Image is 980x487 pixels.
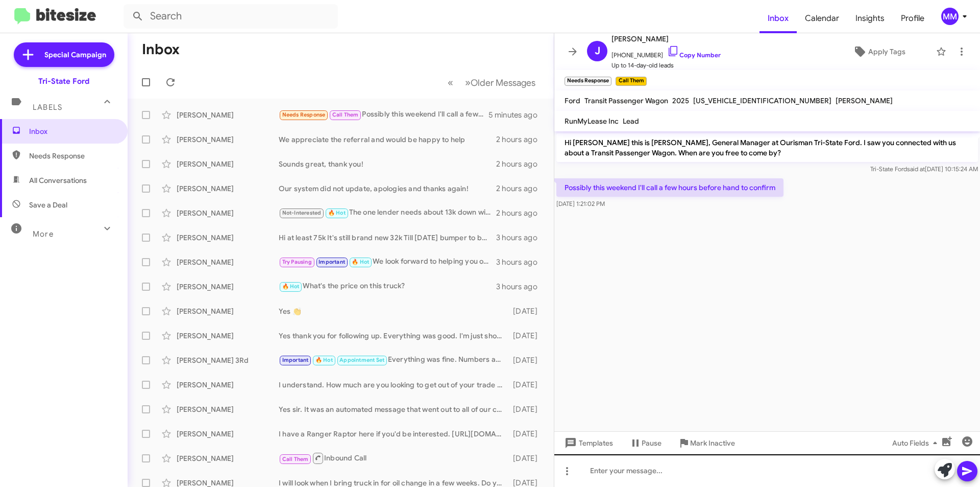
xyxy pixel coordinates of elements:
[177,355,279,365] div: [PERSON_NAME] 3Rd
[508,453,546,463] div: [DATE]
[124,4,338,29] input: Search
[332,111,359,118] span: Call Them
[279,109,488,121] div: Possibly this weekend I'll call a few hours before hand to confirm
[29,175,87,185] span: All Conversations
[847,4,893,33] a: Insights
[177,429,279,439] div: [PERSON_NAME]
[496,208,546,218] div: 2 hours ago
[508,306,546,316] div: [DATE]
[584,96,668,105] span: Transit Passenger Wagon
[562,434,613,452] span: Templates
[667,51,721,59] a: Copy Number
[279,354,508,366] div: Everything was fine. Numbers are the issue. My trade has alot of negative equity.
[177,257,279,267] div: [PERSON_NAME]
[279,331,508,341] div: Yes thank you for following up. Everything was good. I'm just shopping around a little.
[177,331,279,341] div: [PERSON_NAME]
[496,183,546,194] div: 2 hours ago
[826,42,931,61] button: Apply Tags
[177,134,279,145] div: [PERSON_NAME]
[496,233,546,243] div: 3 hours ago
[611,33,721,45] span: [PERSON_NAME]
[177,404,279,414] div: [PERSON_NAME]
[282,259,312,265] span: Try Pausing
[177,183,279,194] div: [PERSON_NAME]
[565,96,580,105] span: Ford
[868,42,905,61] span: Apply Tags
[759,4,797,33] a: Inbox
[621,434,670,452] button: Pause
[279,159,496,169] div: Sounds great, thank you!
[565,77,611,86] small: Needs Response
[14,42,114,67] a: Special Campaign
[177,306,279,316] div: [PERSON_NAME]
[642,434,661,452] span: Pause
[488,110,546,120] div: 5 minutes ago
[44,50,106,60] span: Special Campaign
[508,429,546,439] div: [DATE]
[471,77,535,88] span: Older Messages
[339,357,384,363] span: Appointment Set
[797,4,847,33] a: Calendar
[279,233,496,243] div: Hi at least 75k It's still brand new 32k Till [DATE] bumper to bumper warranty
[496,282,546,292] div: 3 hours ago
[279,404,508,414] div: Yes sir. It was an automated message that went out to all of our customers in our database.
[670,434,743,452] button: Mark Inactive
[177,282,279,292] div: [PERSON_NAME]
[496,159,546,169] div: 2 hours ago
[893,4,933,33] a: Profile
[282,210,322,216] span: Not-Interested
[672,96,689,105] span: 2025
[282,456,309,462] span: Call Them
[33,103,62,112] span: Labels
[556,200,605,207] span: [DATE] 1:21:02 PM
[907,165,925,173] span: said at
[693,96,831,105] span: [US_VEHICLE_IDENTIFICATION_NUMBER]
[554,434,621,452] button: Templates
[33,229,54,239] span: More
[29,126,116,136] span: Inbox
[496,257,546,267] div: 3 hours ago
[328,210,346,216] span: 🔥 Hot
[616,77,646,86] small: Call Them
[282,357,309,363] span: Important
[459,72,542,93] button: Next
[177,208,279,218] div: [PERSON_NAME]
[892,434,941,452] span: Auto Fields
[29,200,67,210] span: Save a Deal
[508,404,546,414] div: [DATE]
[177,159,279,169] div: [PERSON_NAME]
[556,178,783,197] p: Possibly this weekend I'll call a few hours before hand to confirm
[315,357,333,363] span: 🔥 Hot
[177,453,279,463] div: [PERSON_NAME]
[177,233,279,243] div: [PERSON_NAME]
[884,434,949,452] button: Auto Fields
[508,380,546,390] div: [DATE]
[352,259,369,265] span: 🔥 Hot
[38,76,89,86] div: Tri-State Ford
[279,183,496,194] div: Our system did not update, apologies and thanks again!
[465,76,471,89] span: »
[496,134,546,145] div: 2 hours ago
[933,8,969,25] button: MM
[442,72,542,93] nav: Page navigation example
[595,43,600,59] span: J
[177,110,279,120] div: [PERSON_NAME]
[318,259,345,265] span: Important
[836,96,893,105] span: [PERSON_NAME]
[29,151,116,161] span: Needs Response
[142,41,180,58] h1: Inbox
[279,207,496,219] div: The one lender needs about 13k down with the negative equity to purchase the 2019
[690,434,735,452] span: Mark Inactive
[870,165,978,173] span: Tri-State Ford [DATE] 10:15:24 AM
[448,76,453,89] span: «
[941,8,959,25] div: MM
[279,429,508,439] div: I have a Ranger Raptor here if you'd be interested. [URL][DOMAIN_NAME]
[279,281,496,292] div: What's the price on this truck?
[279,380,508,390] div: I understand. How much are you looking to get out of your trade in? I can see if we can put a num...
[279,256,496,268] div: We look forward to helping you out. Just let us know
[611,45,721,60] span: [PHONE_NUMBER]
[565,117,619,126] span: RunMyLease Inc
